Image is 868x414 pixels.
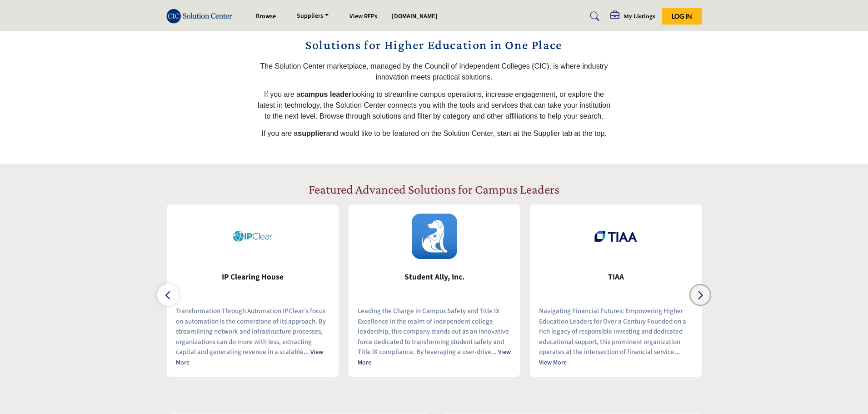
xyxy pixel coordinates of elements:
[491,347,497,357] span: ...
[167,265,339,289] a: IP Clearing House
[290,10,335,23] a: Suppliers
[176,306,329,368] p: Transformation Through Automation IPClear’s focus on automation is the cornerstone of its approac...
[298,130,326,137] strong: supplier
[662,8,702,25] button: Log In
[412,214,457,259] img: Student Ally, Inc.
[539,306,693,368] p: Navigating Financial Futures: Empowering Higher Education Leaders for Over a Century Founded on a...
[260,62,608,81] span: The Solution Center marketplace, managed by the Council of Independent Colleges (CIC), is where i...
[362,265,507,289] b: Student Ally, Inc.
[180,265,325,289] b: IP Clearing House
[300,90,351,98] strong: campus leader
[304,347,309,357] span: ...
[539,358,567,367] a: View More
[593,214,639,259] img: TIAA
[610,11,655,22] div: My Listings
[362,271,507,283] span: Student Ally, Inc.
[392,12,438,21] a: [DOMAIN_NAME]
[530,265,702,289] a: TIAA
[544,271,688,283] span: TIAA
[180,271,325,283] span: IP Clearing House
[358,306,511,368] p: Leading the Charge in Campus Safety and Title IX Excellence In the realm of independent college l...
[257,35,611,55] h2: Solutions for Higher Education in One Place
[256,12,276,21] a: Browse
[672,12,692,20] span: Log In
[258,90,610,120] span: If you are a looking to streamline campus operations, increase engagement, or explore the latest ...
[349,265,520,289] a: Student Ally, Inc.
[166,9,237,24] img: Site Logo
[581,9,605,24] a: Search
[544,265,688,289] b: TIAA
[674,347,680,357] span: ...
[349,12,377,21] a: View RFPs
[624,12,655,20] h5: My Listings
[309,182,559,197] h2: Featured Advanced Solutions for Campus Leaders
[261,130,607,137] span: If you are a and would like to be featured on the Solution Center, start at the Supplier tab at t...
[230,214,275,259] img: IP Clearing House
